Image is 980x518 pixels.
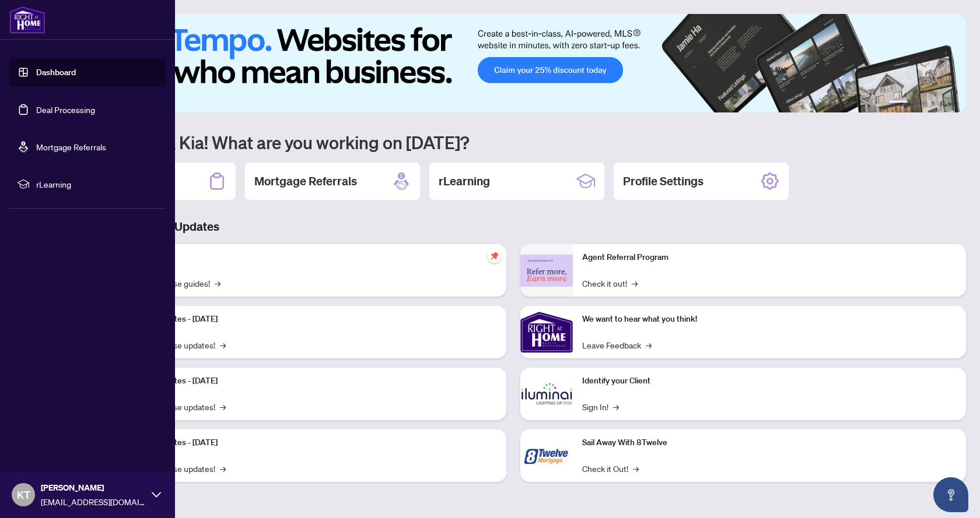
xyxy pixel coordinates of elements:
[36,178,157,191] span: rLearning
[36,142,106,152] a: Mortgage Referrals
[931,101,936,105] button: 4
[36,104,95,115] a: Deal Processing
[933,477,968,512] button: Open asap
[613,400,619,413] span: →
[520,255,573,287] img: Agent Referral Program
[632,277,638,290] span: →
[36,67,76,77] a: Dashboard
[9,6,45,34] img: logo
[889,101,908,105] button: 1
[254,173,357,189] h2: Mortgage Referrals
[215,277,220,290] span: →
[220,462,226,475] span: →
[488,249,502,263] span: pushpin
[922,101,926,105] button: 3
[623,173,703,189] h2: Profile Settings
[17,487,30,503] span: KT
[633,462,639,475] span: →
[582,400,619,413] a: Sign In!→
[582,277,638,290] a: Check it out!→
[220,339,226,351] span: →
[582,436,957,449] p: Sail Away With 8Twelve
[41,481,146,494] span: [PERSON_NAME]
[61,14,966,112] img: Slide 0
[520,306,573,358] img: We want to hear what you think!
[123,436,497,449] p: Platform Updates - [DATE]
[520,429,573,482] img: Sail Away With 8Twelve
[582,339,652,351] a: Leave Feedback→
[950,101,954,105] button: 6
[582,313,957,326] p: We want to hear what you think!
[582,251,957,264] p: Agent Referral Program
[582,375,957,387] p: Identify your Client
[61,131,966,153] h1: Welcome back Kia! What are you working on [DATE]?
[123,375,497,387] p: Platform Updates - [DATE]
[41,495,146,508] span: [EMAIL_ADDRESS][DOMAIN_NAME]
[123,251,497,264] p: Self-Help
[646,339,652,351] span: →
[582,462,639,475] a: Check it Out!→
[520,368,573,420] img: Identify your Client
[912,101,917,105] button: 2
[940,101,945,105] button: 5
[220,400,226,413] span: →
[61,219,966,235] h3: Brokerage & Industry Updates
[123,313,497,326] p: Platform Updates - [DATE]
[439,173,490,189] h2: rLearning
